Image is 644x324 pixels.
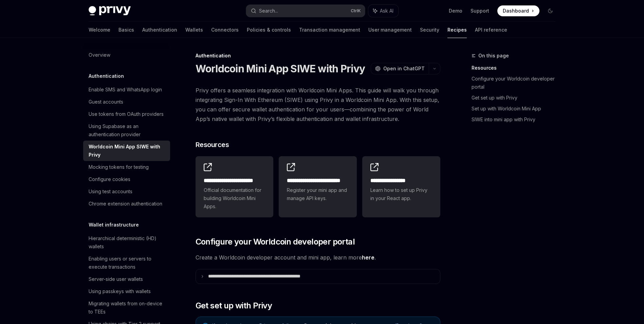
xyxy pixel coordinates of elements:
[83,49,170,61] a: Overview
[246,5,365,17] button: Search...CtrlK
[89,300,166,316] div: Migrating wallets from on-device to TEEs
[83,273,170,285] a: Server-side user wallets
[368,5,398,17] button: Ask AI
[83,173,170,185] a: Configure cookies
[472,92,561,103] a: Get set up with Privy
[472,103,561,114] a: Set up with Worldcoin Mini App
[83,198,170,210] a: Chrome extension authentication
[471,7,489,14] a: Support
[196,253,440,262] span: Create a Worldcoin developer account and mini app, learn more .
[370,186,432,202] span: Learn how to set up Privy in your React app.
[287,186,349,202] span: Register your mini app and manage API keys.
[475,22,507,38] a: API reference
[204,186,265,211] span: Official documentation for building Worldcoin Mini Apps.
[497,5,539,16] a: Dashboard
[196,52,440,59] div: Authentication
[83,253,170,273] a: Enabling users or servers to execute transactions
[371,63,429,74] button: Open in ChatGPT
[89,86,162,94] div: Enable SMS and WhatsApp login
[83,84,170,96] a: Enable SMS and WhatsApp login
[89,72,124,80] h5: Authentication
[89,22,110,38] a: Welcome
[83,232,170,253] a: Hierarchical deterministic (HD) wallets
[472,114,561,125] a: SIWE into mini app with Privy
[211,22,239,38] a: Connectors
[380,7,393,14] span: Ask AI
[83,285,170,298] a: Using passkeys with wallets
[447,22,467,38] a: Recipes
[89,187,132,196] div: Using test accounts
[196,140,229,149] span: Resources
[247,22,291,38] a: Policies & controls
[83,108,170,120] a: Use tokens from OAuth providers
[89,175,130,183] div: Configure cookies
[449,7,462,14] a: Demo
[83,120,170,141] a: Using Supabase as an authentication provider
[545,5,556,16] button: Toggle dark mode
[185,22,203,38] a: Wallets
[503,7,529,14] span: Dashboard
[89,6,131,16] img: dark logo
[83,161,170,173] a: Mocking tokens for testing
[299,22,360,38] a: Transaction management
[89,275,143,283] div: Server-side user wallets
[83,141,170,161] a: Worldcoin Mini App SIWE with Privy
[89,163,149,171] div: Mocking tokens for testing
[196,86,440,124] span: Privy offers a seamless integration with Worldcoin Mini Apps. This guide will walk you through in...
[89,221,139,229] h5: Wallet infrastructure
[259,7,278,15] div: Search...
[83,185,170,198] a: Using test accounts
[89,143,166,159] div: Worldcoin Mini App SIWE with Privy
[89,287,151,295] div: Using passkeys with wallets
[89,122,166,139] div: Using Supabase as an authentication provider
[196,300,272,311] span: Get set up with Privy
[89,51,110,59] div: Overview
[196,62,365,75] h1: Worldcoin Mini App SIWE with Privy
[420,22,439,38] a: Security
[351,8,361,14] span: Ctrl K
[142,22,177,38] a: Authentication
[83,298,170,318] a: Migrating wallets from on-device to TEEs
[89,110,164,118] div: Use tokens from OAuth providers
[89,255,166,271] div: Enabling users or servers to execute transactions
[89,98,123,106] div: Guest accounts
[362,254,374,261] a: here
[383,65,425,72] span: Open in ChatGPT
[472,73,561,92] a: Configure your Worldcoin developer portal
[472,62,561,73] a: Resources
[89,200,162,208] div: Chrome extension authentication
[196,236,355,247] span: Configure your Worldcoin developer portal
[118,22,134,38] a: Basics
[368,22,412,38] a: User management
[83,96,170,108] a: Guest accounts
[478,52,509,60] span: On this page
[89,234,166,251] div: Hierarchical deterministic (HD) wallets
